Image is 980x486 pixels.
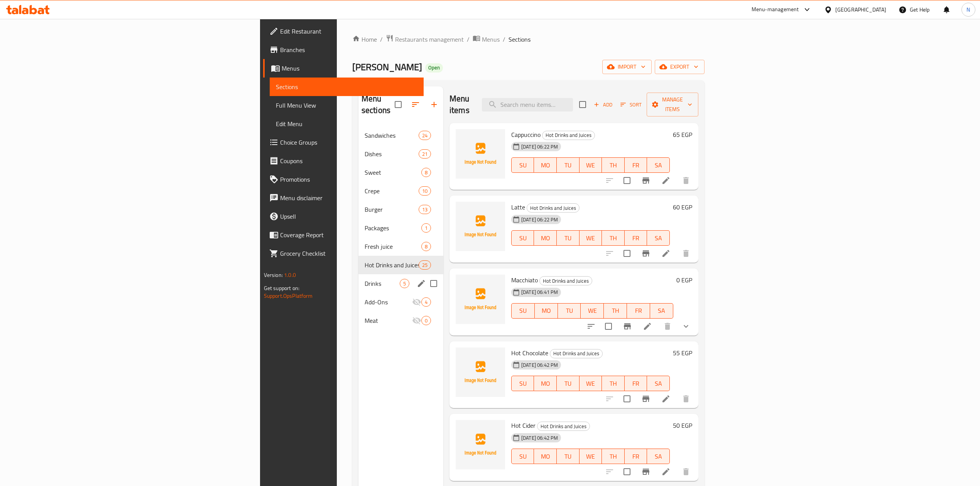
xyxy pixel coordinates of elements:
[419,187,431,195] span: 10
[602,449,625,464] button: TH
[473,34,500,44] a: Menus
[511,303,535,319] button: SU
[282,64,417,73] span: Menus
[558,303,581,319] button: TU
[619,245,635,262] span: Select to update
[574,96,591,113] span: Select section
[280,212,417,221] span: Upsell
[655,60,705,74] button: export
[539,276,592,285] div: Hot Drinks and Juices
[264,283,299,293] span: Get support on:
[619,464,635,480] span: Select to update
[537,422,590,431] div: Hot Drinks and Juices
[605,451,622,462] span: TH
[653,305,670,316] span: SA
[658,317,677,336] button: delete
[650,378,667,389] span: SA
[515,378,531,389] span: SU
[365,168,421,177] span: Sweet
[580,230,602,246] button: WE
[583,451,599,462] span: WE
[534,376,557,391] button: MO
[604,303,627,319] button: TH
[602,230,625,246] button: TH
[605,378,622,389] span: TH
[421,223,431,233] div: items
[628,451,644,462] span: FR
[412,316,421,325] svg: Inactive section
[515,233,531,244] span: SU
[618,99,644,111] button: Sort
[365,186,419,196] div: Crepe
[263,59,424,78] a: Menus
[358,126,443,145] div: Sandwiches24
[511,230,534,246] button: SU
[534,230,557,246] button: MO
[263,133,424,152] a: Choice Groups
[419,132,431,139] span: 24
[650,160,667,171] span: SA
[263,189,424,207] a: Menu disclaimer
[580,157,602,173] button: WE
[518,361,561,369] span: [DATE] 06:42 PM
[422,243,431,250] span: 8
[677,244,695,263] button: delete
[591,99,615,111] button: Add
[280,249,417,258] span: Grocery Checklist
[456,420,505,469] img: Hot Cider
[620,100,642,109] span: Sort
[677,317,695,336] button: show more
[550,349,602,358] span: Hot Drinks and Juices
[647,157,670,173] button: SA
[503,35,505,44] li: /
[661,62,698,72] span: export
[406,95,425,114] span: Sort sections
[280,175,417,184] span: Promotions
[365,279,400,288] span: Drinks
[661,394,671,403] a: Edit menu item
[608,62,645,72] span: import
[511,376,534,391] button: SU
[511,420,536,431] span: Hot Cider
[511,449,534,464] button: SU
[650,233,667,244] span: SA
[602,157,625,173] button: TH
[653,95,692,114] span: Manage items
[365,316,412,325] div: Meat
[365,297,412,307] span: Add-Ons
[400,279,409,288] div: items
[557,449,580,464] button: TU
[467,35,470,44] li: /
[537,160,554,171] span: MO
[511,129,541,140] span: Cappuccino
[534,449,557,464] button: MO
[425,63,443,73] div: Open
[581,303,604,319] button: WE
[419,131,431,140] div: items
[643,322,652,331] a: Edit menu item
[628,160,644,171] span: FR
[661,467,671,476] a: Edit menu item
[518,289,561,296] span: [DATE] 06:41 PM
[582,317,600,336] button: sort-choices
[421,168,431,177] div: items
[647,93,698,116] button: Manage items
[365,260,419,270] span: Hot Drinks and Juices
[618,317,637,336] button: Branch-specific-item
[358,163,443,182] div: Sweet8
[263,170,424,189] a: Promotions
[425,64,443,71] span: Open
[560,160,576,171] span: TU
[630,305,647,316] span: FR
[482,35,500,44] span: Menus
[518,143,561,150] span: [DATE] 06:22 PM
[482,98,573,111] input: search
[677,171,695,190] button: delete
[647,230,670,246] button: SA
[557,157,580,173] button: TU
[419,262,431,269] span: 25
[419,260,431,270] div: items
[605,160,622,171] span: TH
[560,451,576,462] span: TU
